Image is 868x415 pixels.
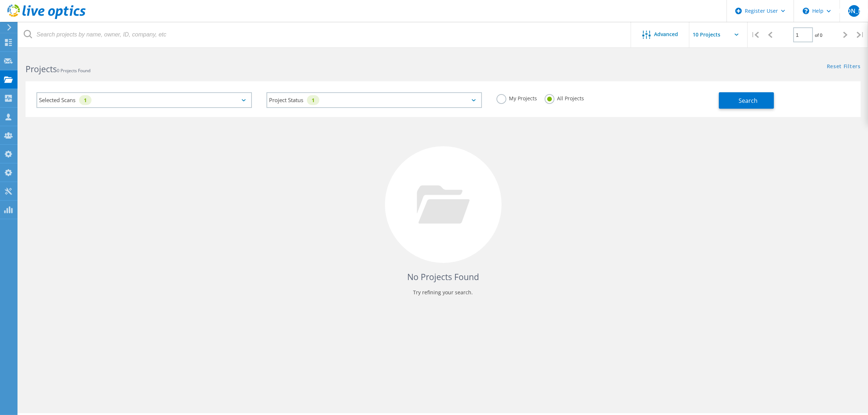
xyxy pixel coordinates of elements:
div: Project Status [266,92,482,108]
a: Live Optics Dashboard [7,15,86,20]
label: All Projects [545,94,584,101]
b: Projects [26,63,57,75]
h4: No Projects Found [33,271,853,283]
a: Reset Filters [827,64,861,70]
span: 0 Projects Found [57,67,90,74]
p: Try refining your search. [33,287,853,298]
label: My Projects [497,94,537,101]
div: Selected Scans [36,92,252,108]
span: Advanced [654,32,678,37]
input: Search projects by name, owner, ID, company, etc [18,22,631,47]
div: | [853,22,868,48]
span: of 0 [815,32,822,38]
span: Search [739,97,758,105]
div: | [748,22,763,48]
div: 1 [307,95,319,105]
svg: \n [803,8,809,14]
button: Search [719,92,774,109]
div: 1 [79,95,92,105]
